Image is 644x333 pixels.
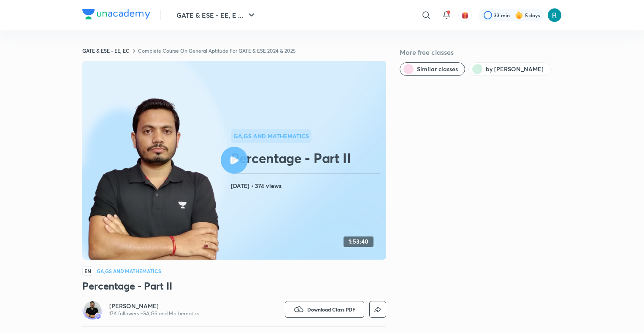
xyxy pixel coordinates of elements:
[307,306,355,313] span: Download Class PDF
[285,301,364,318] button: Download Class PDF
[82,299,103,320] a: Avatarbadge
[400,47,562,57] h5: More free classes
[515,11,523,19] img: streak
[82,47,130,54] a: GATE & ESE - EE, EC
[82,9,150,21] a: Company Logo
[231,180,383,191] h4: [DATE] • 374 views
[171,7,262,24] button: GATE & ESE - EE, E ...
[109,302,199,310] a: [PERSON_NAME]
[349,238,368,245] h4: 1:53:40
[84,301,101,318] img: Avatar
[486,65,544,73] span: by Aman Raj
[400,62,465,76] button: Similar classes
[461,11,469,19] img: avatar
[97,269,161,274] h4: GA,GS and Mathematics
[109,310,199,317] p: 17K followers • GA,GS and Mathematics
[458,8,472,22] button: avatar
[231,150,383,166] h2: Percentage - Part II
[82,279,386,293] h3: Percentage - Part II
[417,65,458,73] span: Similar classes
[82,266,93,276] span: EN
[547,8,562,22] img: AaDeeTri
[95,313,101,319] img: badge
[138,47,296,54] a: Complete Course On General Aptitude For GATE & ESE 2024 & 2025
[468,62,551,76] button: by Aman Raj
[82,9,150,19] img: Company Logo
